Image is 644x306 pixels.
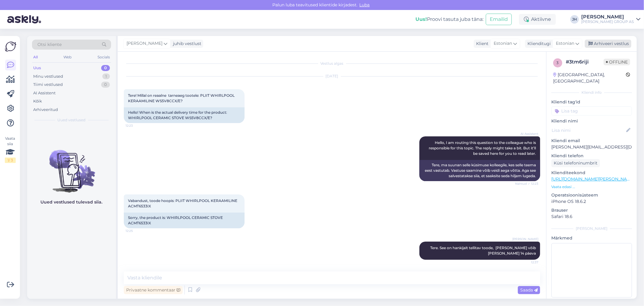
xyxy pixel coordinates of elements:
[474,41,489,47] div: Klient
[33,65,41,71] div: Uus
[486,14,512,25] button: Emailid
[520,287,538,293] span: Saada
[556,40,574,47] span: Estonian
[551,159,600,167] div: Küsi telefoninumbrit
[566,58,604,66] div: # 3tm6riji
[551,106,632,116] input: Lisa tag
[604,59,630,65] span: Offline
[33,107,58,113] div: Arhiveeritud
[551,207,632,213] p: Brauser
[419,160,540,181] div: Tere, ma suunan selle küsimuse kolleegile, kes selle teema eest vastutab. Vastuse saamine võib ve...
[551,192,632,198] p: Operatsioonisüsteem
[32,53,39,61] div: All
[62,53,73,61] div: Web
[33,73,63,80] div: Minu vestlused
[551,184,632,190] p: Vaata edasi ...
[124,107,245,123] div: Hello! When is the actual delivery time for the product: WHIRLPOOL CERAMIC STOVE WS5V8CCX/E?
[27,139,116,194] img: No chats
[128,93,235,103] span: Tere! Millal on reaalne tarneaeg tootele: PLIIT WHIRLPOOL KERAAMILINE WS5V8CCX/E?
[430,246,537,256] span: Tere. See on hankijalt tellitav toode, [PERSON_NAME] võib [PERSON_NAME] 14 päeva
[551,176,635,182] a: [URL][DOMAIN_NAME][PERSON_NAME]
[581,15,634,19] div: [PERSON_NAME]
[102,73,110,80] div: 1
[551,226,632,231] div: [PERSON_NAME]
[570,15,579,24] div: JH
[171,41,201,47] div: juhib vestlust
[519,14,556,25] div: Aktiivne
[5,158,16,163] div: 1 / 3
[101,65,110,71] div: 0
[101,82,110,88] div: 0
[581,19,634,24] div: [PERSON_NAME] GROUP AS
[128,198,238,208] span: Vabandust, toode hoopis: PLIIT WHIRLPOOL KERAAMILINE ACMT6533IX
[516,260,538,265] span: 12:37
[124,286,183,294] div: Privaatne kommentaar
[5,41,16,52] img: Askly Logo
[124,61,540,66] div: Vestlus algas
[41,199,103,205] p: Uued vestlused tulevad siia.
[33,90,56,96] div: AI Assistent
[126,229,148,233] span: 12:25
[551,170,632,176] p: Klienditeekond
[5,136,16,163] div: Vaata siia
[557,60,559,65] span: 3
[516,132,538,136] span: AI Assistent
[551,198,632,205] p: iPhone OS 18.6.2
[494,40,512,47] span: Estonian
[124,73,540,79] div: [DATE]
[58,117,86,123] span: Uued vestlused
[551,99,632,105] p: Kliendi tag'id
[551,213,632,220] p: Safari 18.6
[415,16,427,22] b: Uus!
[551,138,632,144] p: Kliendi email
[127,40,162,47] span: [PERSON_NAME]
[551,90,632,95] div: Kliendi info
[553,72,626,84] div: [GEOGRAPHIC_DATA], [GEOGRAPHIC_DATA]
[96,53,111,61] div: Socials
[124,213,245,228] div: Sorry, the product is: WHIRLPOOL CERAMIC STOVE ACMT6533IX
[551,153,632,159] p: Kliendi telefon
[512,237,538,241] span: [PERSON_NAME]
[33,98,42,104] div: Kõik
[515,181,538,186] span: Nähtud ✓ 12:23
[525,41,551,47] div: Klienditugi
[37,41,62,48] span: Otsi kliente
[126,123,148,128] span: 12:23
[429,140,537,156] span: Hello, I am routing this question to the colleague who is responsible for this topic. The reply m...
[551,235,632,241] p: Märkmed
[551,118,632,124] p: Kliendi nimi
[358,2,372,8] span: Luba
[552,127,625,134] input: Lisa nimi
[415,16,483,23] div: Proovi tasuta juba täna:
[585,40,631,48] div: Arhiveeri vestlus
[33,82,63,88] div: Tiimi vestlused
[551,144,632,150] p: [PERSON_NAME][EMAIL_ADDRESS][DOMAIN_NAME]
[581,15,640,24] a: [PERSON_NAME][PERSON_NAME] GROUP AS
